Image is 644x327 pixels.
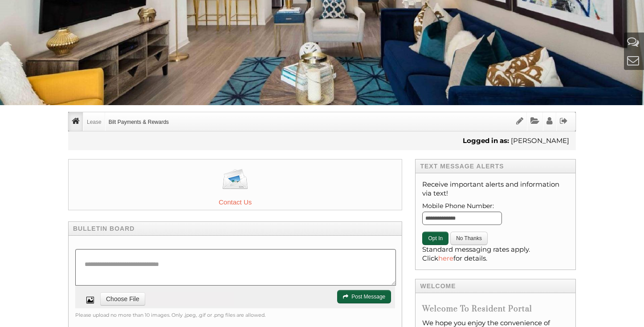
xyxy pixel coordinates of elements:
div: Please upload no more than 10 images. Only .jpeg, .gif or .png files are allowed. [75,311,395,319]
h4: Text Message Alerts [415,159,576,173]
i: Profile [546,117,553,125]
span: Standard messaging rates apply. Click for details. [422,245,530,262]
i: Sign Documents [516,117,523,125]
button: Post Message [337,290,391,303]
i: Home [72,117,80,125]
iframe: Upload Attachment [100,292,234,306]
a: Profile [543,112,556,131]
a: Documents [527,112,542,131]
textarea: Write a message to your neighbors [75,249,396,286]
a: Contact Us [68,159,402,210]
label: Mobile Phone Number: [422,200,569,229]
a: Help And Support [627,34,639,49]
span: [PERSON_NAME] [511,136,569,145]
a: Home [69,112,83,131]
a: Sign Out [557,112,571,131]
h4: Welcome [415,279,576,293]
div: Receive important alerts and information via text! [415,173,576,270]
a: Sign Documents [513,112,526,131]
button: Opt In [422,232,448,245]
h4: Bulletin Board [68,221,402,236]
a: here [438,254,453,262]
button: No Thanks [450,232,488,245]
a: Bilt Payments & Rewards [106,112,172,131]
h4: Welcome to Resident Portal [422,304,569,314]
input: Mobile Phone Number: [422,212,502,225]
a: Contact [627,53,639,68]
i: Documents [530,117,539,125]
a: Lease [84,112,105,131]
span: Contact Us [69,197,402,208]
i: Sign Out [560,117,568,125]
b: Logged in as: [463,136,509,145]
